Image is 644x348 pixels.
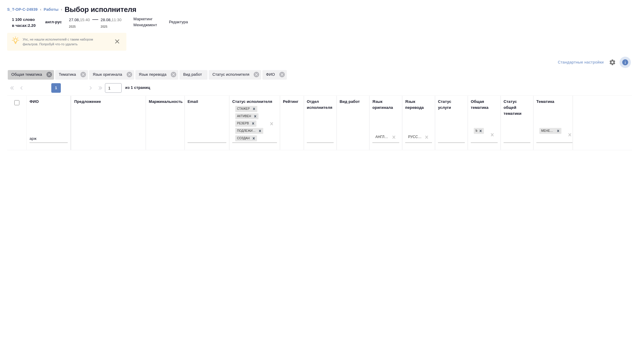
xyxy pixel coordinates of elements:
[405,99,432,111] div: Язык перевода
[169,19,188,25] p: Редактура
[80,18,90,22] p: 15:40
[372,99,399,111] div: Язык оригинала
[212,72,251,78] p: Статус исполнителя
[92,14,98,30] div: —
[139,72,169,78] p: Язык перевода
[473,127,484,135] div: Маркетинг
[44,7,59,12] a: Работы
[235,113,252,120] div: Активен
[262,70,287,80] div: ФИО
[61,7,62,13] li: ‹
[40,7,41,13] li: ‹
[149,99,183,105] div: Маржинальность
[8,70,54,80] div: Общая тематика
[307,99,334,111] div: Отдел исполнителя
[183,72,204,78] p: Вид работ
[232,99,272,105] div: Статус исполнителя
[620,57,632,68] span: Посмотреть информацию
[74,99,101,105] div: Предложение
[12,17,36,23] p: 1 100 слово
[235,120,257,127] div: Стажер, Активен, Резерв, Подлежит внедрению, Создан
[375,134,389,140] div: Английский
[69,18,80,22] p: 27.08,
[235,105,258,113] div: Стажер, Активен, Резерв, Подлежит внедрению, Создан
[283,99,298,105] div: Рейтинг
[188,99,198,105] div: Email
[135,70,179,80] div: Язык перевода
[125,84,150,93] span: из 1 страниц
[605,55,620,69] span: Настроить таблицу
[113,37,122,46] button: close
[340,99,360,105] div: Вид работ
[235,135,258,142] div: Стажер, Активен, Резерв, Подлежит внедрению, Создан
[7,5,637,14] nav: breadcrumb
[11,72,44,78] p: Общая тематика
[536,99,554,105] div: Тематика
[101,18,112,22] p: 28.08,
[209,70,261,80] div: Статус исполнителя
[539,127,562,135] div: Менеджмент
[235,135,250,142] div: Создан
[438,99,465,111] div: Статус услуги
[235,120,250,127] div: Резерв
[235,113,259,120] div: Стажер, Активен, Резерв, Подлежит внедрению, Создан
[504,99,530,117] div: Статус общей тематики
[59,72,78,78] p: Тематика
[112,18,121,22] p: 11:30
[235,106,251,112] div: Стажер
[474,128,477,134] div: Маркетинг
[235,128,257,134] div: Подлежит внедрению
[65,5,137,14] h2: Выбор исполнителя
[471,99,498,111] div: Общая тематика
[89,70,134,80] div: Язык оригинала
[556,58,605,67] div: split button
[55,70,88,80] div: Тематика
[93,72,124,78] p: Язык оригинала
[235,127,264,135] div: Стажер, Активен, Резерв, Подлежит внедрению, Создан
[408,134,422,140] div: Русский
[30,99,39,105] div: ФИО
[7,7,38,12] a: S_T-OP-C-24939
[23,37,108,47] p: Упс, не нашли исполнителей с таким набором фильтров. Попробуй что-то удалить
[134,16,153,22] p: Маркетинг
[539,128,555,134] div: Менеджмент
[266,72,277,78] p: ФИО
